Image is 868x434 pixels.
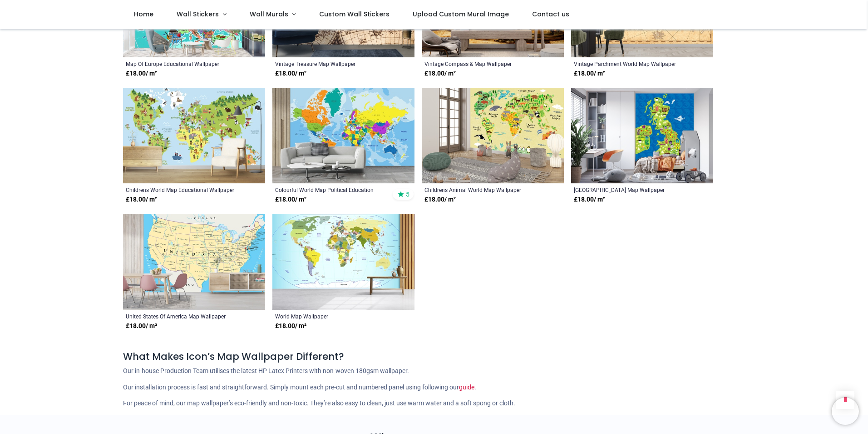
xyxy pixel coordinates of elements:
p: For peace of mind, our map wallpaper’s eco-friendly and non-toxic. They’re also easy to clean, ju... [123,399,745,408]
span: Wall Stickers [177,10,219,19]
a: guide [459,384,474,391]
a: Vintage Compass & Map Wallpaper [424,60,534,67]
img: Colourful World Map Political Education Wall Mural Wallpaper [272,88,414,184]
a: Childrens Animal World Map Wallpaper [424,186,534,193]
strong: £ 18.00 / m² [424,69,456,78]
span: 5 [406,190,409,198]
span: Home [134,10,153,19]
strong: £ 18.00 / m² [424,195,456,204]
h4: What Makes Icon’s Map Wallpaper Different? [123,350,745,363]
img: Childrens Animal World Map Wall Mural Wallpaper [422,88,564,184]
a: United States Of America Map Wallpaper [126,313,235,320]
strong: £ 18.00 / m² [126,69,157,78]
img: Childrens World Map Educational Wall Mural Wallpaper [123,88,265,184]
a: Colourful World Map Political Education Wallpaper [275,186,385,193]
img: United States Of America Map Wall Mural Wallpaper [123,214,265,310]
span: Custom Wall Stickers [319,10,390,19]
span: Wall Murals [250,10,288,19]
img: United Kingdom Map Wall Mural Wallpaper [571,88,713,184]
strong: £ 18.00 / m² [574,195,605,204]
a: Vintage Treasure Map Wallpaper [275,60,385,67]
p: Our in-house Production Team utilises the latest HP Latex Printers with non-woven 180gsm wallpaper. [123,367,745,376]
a: World Map Wallpaper [275,313,385,320]
a: Vintage Parchment World Map Wallpaper [574,60,683,67]
strong: £ 18.00 / m² [574,69,605,78]
iframe: Brevo live chat [832,398,859,425]
a: [GEOGRAPHIC_DATA] Map Wallpaper [574,186,683,193]
span: Upload Custom Mural Image [413,10,509,19]
strong: £ 18.00 / m² [275,69,306,78]
strong: £ 18.00 / m² [126,322,157,331]
strong: £ 18.00 / m² [275,195,306,204]
a: Childrens World Map Educational Wallpaper [126,186,235,193]
p: Our installation process is fast and straightforward. Simply mount each pre-cut and numbered pane... [123,383,745,392]
a: Map Of Europe Educational Wallpaper [126,60,235,67]
img: World Map Wall Mural Wallpaper - Mod9 [272,214,414,310]
span: Contact us [532,10,569,19]
strong: £ 18.00 / m² [275,322,306,331]
strong: £ 18.00 / m² [126,195,157,204]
